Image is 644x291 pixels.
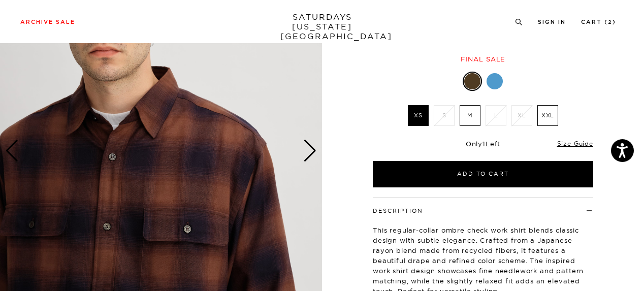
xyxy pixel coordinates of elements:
[5,140,19,162] div: Previous slide
[303,140,317,162] div: Next slide
[538,19,566,25] a: Sign In
[482,140,486,148] span: 1
[373,208,423,214] button: Description
[373,140,593,148] div: Only Left
[371,55,595,63] div: Final sale
[20,19,75,25] a: Archive Sale
[581,19,616,25] a: Cart (2)
[460,105,480,126] label: M
[537,105,558,126] label: XXL
[373,161,593,187] button: Add to Cart
[557,140,593,147] a: Size Guide
[280,12,364,41] a: SATURDAYS[US_STATE][GEOGRAPHIC_DATA]
[408,105,429,126] label: XS
[608,20,613,25] small: 2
